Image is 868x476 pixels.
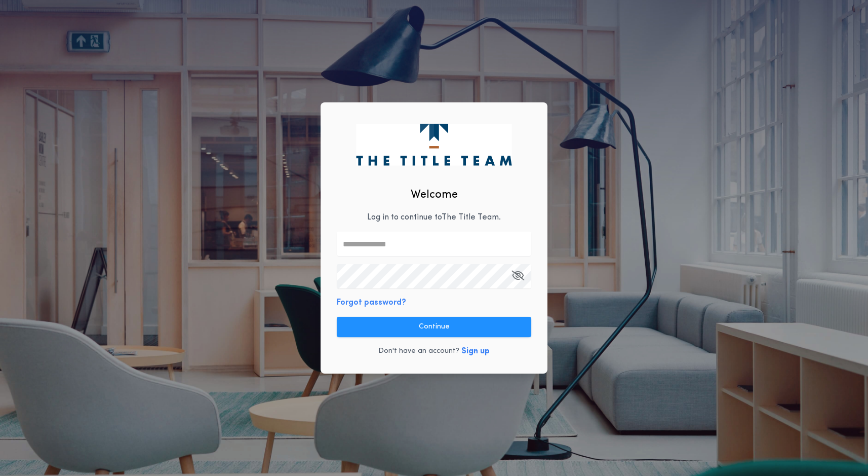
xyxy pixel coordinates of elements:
[337,317,531,337] button: Continue
[337,297,406,309] button: Forgot password?
[356,124,511,165] img: logo
[378,346,459,356] p: Don't have an account?
[461,345,490,357] button: Sign up
[411,187,458,203] h2: Welcome
[367,211,501,224] p: Log in to continue to The Title Team .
